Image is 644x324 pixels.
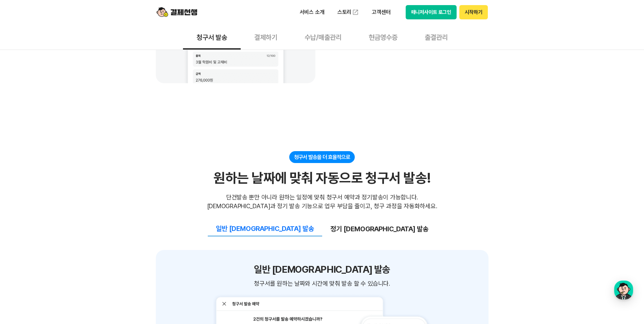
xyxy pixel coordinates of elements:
[295,6,329,18] p: 서비스 소개
[208,221,322,236] button: 일반 [DEMOGRAPHIC_DATA] 발송
[183,24,241,50] button: 청구서 발송
[88,215,130,232] a: 설정
[207,193,437,211] div: 단건발송 뿐만 아니라 원하는 일정에 맞춰 청구서 예약과 정기발송이 가능합니다. [DEMOGRAPHIC_DATA]과 정기 발송 기능으로 업무 부담을 줄이고, 청구 과정을 자동화...
[291,24,355,50] button: 수납/매출관리
[214,170,430,186] div: 원하는 날짜에 맞춰 자동으로 청구서 발송!
[45,215,88,232] a: 대화
[21,226,25,231] span: 홈
[322,222,437,236] button: 정기 [DEMOGRAPHIC_DATA] 발송
[105,226,113,231] span: 설정
[333,5,364,19] a: 스토리
[355,24,411,50] button: 현금영수증
[459,5,487,19] button: 시작하기
[254,279,390,288] span: 청구서를 원하는 날짜와 시간에 맞춰 발송 할 수 있습니다.
[157,6,197,19] img: logo
[406,5,457,19] button: 매니저사이트 로그인
[2,215,45,232] a: 홈
[254,264,390,275] h3: 일반 [DEMOGRAPHIC_DATA] 발송
[352,9,359,16] img: 외부 도메인 오픈
[62,226,70,231] span: 대화
[411,24,461,50] button: 출결관리
[289,151,355,163] div: 청구서 발송을 더 효율적으로
[367,6,395,18] p: 고객센터
[241,24,291,50] button: 결제하기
